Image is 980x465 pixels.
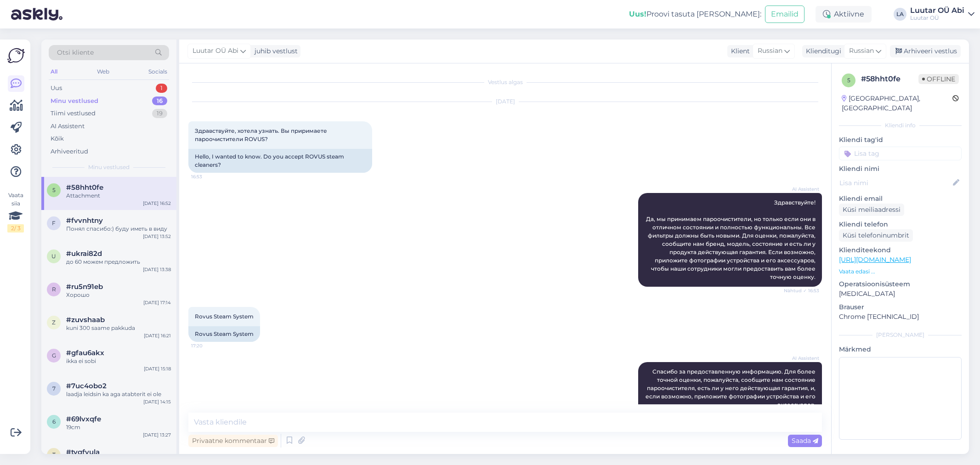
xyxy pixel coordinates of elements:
[839,245,962,255] p: Klienditeekond
[144,332,171,339] div: [DATE] 16:21
[849,46,874,56] span: Russian
[839,204,904,216] div: Küsi meiliaadressi
[847,77,850,84] span: 5
[52,286,56,293] span: r
[188,97,822,106] div: [DATE]
[143,233,171,240] div: [DATE] 13:52
[890,45,961,57] div: Arhiveeri vestlus
[51,253,56,260] span: u
[839,220,962,229] p: Kliendi telefon
[66,192,171,200] div: Attachment
[52,220,56,227] span: f
[143,431,171,438] div: [DATE] 13:27
[52,385,56,392] span: 7
[66,291,171,299] div: Хорошо
[66,216,103,225] span: #fvvnhtny
[839,345,962,354] p: Märkmed
[143,200,171,207] div: [DATE] 16:52
[66,423,171,431] div: 19cm
[802,46,841,56] div: Klienditugi
[52,352,56,359] span: g
[188,435,278,447] div: Privaatne kommentaar
[152,109,167,118] div: 19
[52,418,56,425] span: 6
[839,164,962,174] p: Kliendi nimi
[52,319,56,326] span: z
[66,382,107,390] span: #7uc4obo2
[143,266,171,273] div: [DATE] 13:38
[52,187,56,193] span: 5
[785,355,819,362] span: AI Assistent
[143,398,171,405] div: [DATE] 14:15
[784,287,819,294] span: Nähtud ✓ 16:53
[727,46,750,56] div: Klient
[839,255,911,264] a: [URL][DOMAIN_NAME]
[49,66,59,78] div: All
[839,147,962,160] input: Lisa tag
[195,127,329,142] span: Здравствуйте, хотела узнать. Вы приримаете пароочистители ROVUS?
[51,96,98,106] div: Minu vestlused
[839,279,962,289] p: Operatsioonisüsteem
[66,225,171,233] div: Понял спасибо:) буду иметь в виду
[839,289,962,299] p: [MEDICAL_DATA]
[842,94,952,113] div: [GEOGRAPHIC_DATA], [GEOGRAPHIC_DATA]
[51,147,88,156] div: Arhiveeritud
[191,342,226,349] span: 17:20
[66,250,102,258] span: #ukrai82d
[144,365,171,372] div: [DATE] 15:18
[66,316,105,324] span: #zuvshaab
[910,14,964,22] div: Luutar OÜ
[52,451,56,458] span: t
[839,302,962,312] p: Brauser
[816,6,872,23] div: Aktiivne
[95,66,111,78] div: Web
[910,7,964,14] div: Luutar OÜ Abi
[861,74,918,85] div: # 58hht0fe
[66,349,104,357] span: #gfau6akx
[51,134,64,143] div: Kõik
[7,224,24,232] div: 2 / 3
[188,149,372,173] div: Hello, I wanted to know. Do you accept ROVUS steam cleaners?
[765,6,804,23] button: Emailid
[66,357,171,365] div: ikka ei sobi
[66,324,171,332] div: kuni 300 saame pakkuda
[147,66,169,78] div: Socials
[251,46,298,56] div: juhib vestlust
[894,8,906,21] div: LA
[193,46,238,56] span: Luutar OÜ Abi
[51,84,62,93] div: Uus
[152,96,167,106] div: 16
[629,10,646,18] b: Uus!
[758,46,782,56] span: Russian
[839,121,962,130] div: Kliendi info
[918,74,959,84] span: Offline
[839,194,962,204] p: Kliendi email
[66,283,103,291] span: #ru5n91eb
[156,84,167,93] div: 1
[143,299,171,306] div: [DATE] 17:14
[66,415,101,423] span: #69lvxqfe
[51,122,85,131] div: AI Assistent
[66,183,103,192] span: #58hht0fe
[195,313,254,320] span: Rovus Steam System
[51,109,96,118] div: Tiimi vestlused
[646,368,817,408] span: Спасибо за предоставленную информацию. Для более точной оценки, пожалуйста, сообщите нам состояни...
[839,331,962,339] div: [PERSON_NAME]
[7,191,24,232] div: Vaata siia
[88,163,130,171] span: Minu vestlused
[910,7,974,22] a: Luutar OÜ AbiLuutar OÜ
[191,173,226,180] span: 16:53
[839,312,962,322] p: Chrome [TECHNICAL_ID]
[188,326,260,342] div: Rovus Steam System
[629,9,761,20] div: Proovi tasuta [PERSON_NAME]:
[7,47,25,64] img: Askly Logo
[839,229,913,242] div: Küsi telefoninumbrit
[66,390,171,398] div: laadja leidsin ka aga atabterit ei ole
[785,186,819,193] span: AI Assistent
[66,448,100,456] span: #tyqfyula
[792,437,818,445] span: Saada
[57,48,94,57] span: Otsi kliente
[839,267,962,276] p: Vaata edasi ...
[66,258,171,266] div: до 60 можем предложить
[188,78,822,86] div: Vestlus algas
